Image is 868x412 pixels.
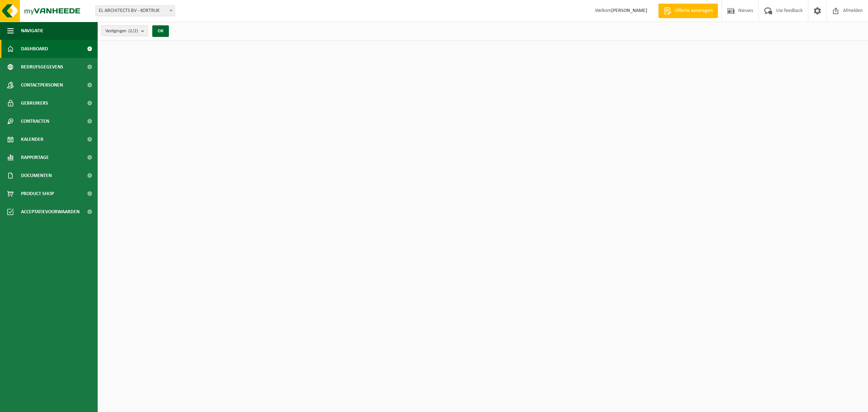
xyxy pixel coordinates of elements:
span: Kalender [21,130,43,148]
strong: [PERSON_NAME] [611,8,647,13]
span: Vestigingen [105,26,138,37]
count: (2/2) [128,29,138,33]
span: Gebruikers [21,94,48,112]
span: Documenten [21,167,52,185]
span: EL ARCHITECTS BV - KORTRIJK [95,5,175,16]
span: Dashboard [21,40,48,58]
span: Navigatie [21,22,43,40]
a: Offerte aanvragen [658,4,718,18]
span: Rapportage [21,148,49,167]
span: Contracten [21,112,49,130]
span: EL ARCHITECTS BV - KORTRIJK [96,6,175,16]
button: Vestigingen(2/2) [101,25,148,36]
span: Product Shop [21,185,54,203]
span: Offerte aanvragen [673,7,714,14]
span: Contactpersonen [21,76,63,94]
button: OK [152,25,169,37]
span: Acceptatievoorwaarden [21,203,80,221]
span: Bedrijfsgegevens [21,58,63,76]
